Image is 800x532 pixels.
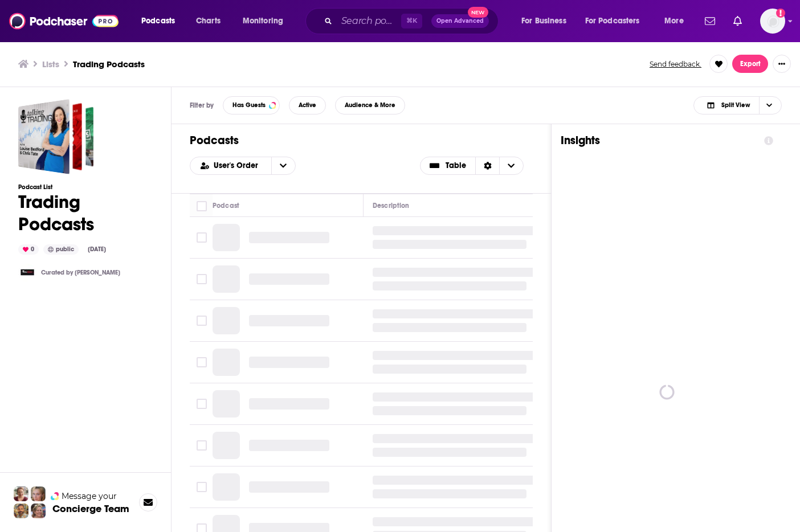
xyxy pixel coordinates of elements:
h1: Insights [561,133,755,148]
span: ⌘ K [401,14,422,28]
img: Jules Profile [31,486,46,501]
span: New [468,7,488,18]
button: open menu [271,157,295,174]
span: More [664,13,684,29]
svg: Add a profile image [776,9,785,18]
button: open menu [133,12,190,30]
div: public [43,244,79,255]
span: Message your [62,490,117,502]
span: Active [299,102,316,108]
span: Logged in as tinajoell1 [760,9,785,34]
button: Choose View [420,157,524,175]
button: Show More Button [773,55,791,73]
button: Has Guests [223,96,280,114]
button: Export [732,55,768,73]
button: Send feedback. [646,59,705,69]
img: Barbara Profile [31,504,46,518]
button: Show profile menu [760,9,785,34]
button: Audience & More [335,96,405,114]
a: Show notifications dropdown [700,11,720,31]
a: Show notifications dropdown [729,11,746,31]
span: Split View [721,102,750,108]
div: 0 [18,244,39,255]
span: Toggle select row [197,274,207,284]
span: Podcasts [141,13,175,29]
img: Sydney Profile [14,486,28,501]
button: open menu [190,162,271,170]
span: Has Guests [232,102,266,108]
a: Curated by [PERSON_NAME] [41,269,120,276]
span: Toggle select row [197,482,207,492]
img: Jon Profile [14,504,28,518]
button: open menu [235,12,298,30]
h3: Filter by [190,101,214,109]
button: open menu [656,12,698,30]
div: Sort Direction [475,157,499,174]
span: Audience & More [345,102,395,108]
input: Search podcasts, credits, & more... [337,12,401,30]
span: Monitoring [243,13,283,29]
h3: Trading Podcasts [73,59,145,69]
button: Choose View [693,96,782,114]
span: Toggle select row [197,232,207,243]
h1: Podcasts [190,133,533,148]
h3: Concierge Team [52,503,129,514]
span: Toggle select row [197,357,207,367]
h3: Podcast List [18,183,153,191]
span: Toggle select row [197,316,207,326]
div: Podcast [213,199,239,212]
span: Charts [196,13,221,29]
img: SophieTheBull [18,264,36,282]
a: Trading Podcasts [18,99,93,174]
h1: Trading Podcasts [18,191,153,235]
img: User Profile [760,9,785,34]
button: Open AdvancedNew [431,14,489,28]
img: Podchaser - Follow, Share and Rate Podcasts [9,10,119,32]
span: Toggle select row [197,399,207,409]
span: For Business [521,13,566,29]
span: User's Order [214,162,262,170]
button: Active [289,96,326,114]
span: For Podcasters [585,13,640,29]
h2: Choose List sort [190,157,296,175]
div: [DATE] [83,245,111,254]
span: Open Advanced [436,18,484,24]
a: Lists [42,59,59,69]
button: open menu [578,12,656,30]
div: Description [373,199,409,212]
span: Table [446,162,466,170]
div: Search podcasts, credits, & more... [316,8,509,34]
a: Charts [189,12,227,30]
span: Toggle select row [197,440,207,451]
button: open menu [513,12,581,30]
